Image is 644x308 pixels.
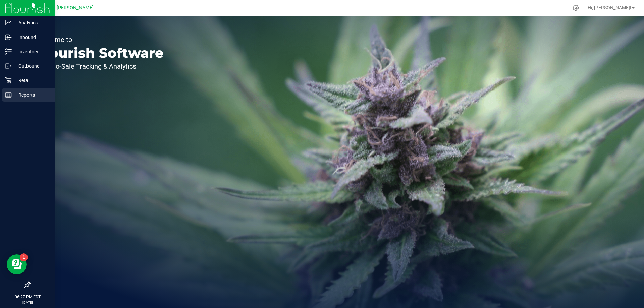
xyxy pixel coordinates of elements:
[572,5,580,11] div: Manage settings
[5,91,12,98] inline-svg: Reports
[3,300,52,305] p: [DATE]
[3,294,52,300] p: 06:27 PM EDT
[36,46,164,60] p: Flourish Software
[5,77,12,84] inline-svg: Retail
[36,36,164,43] p: Welcome to
[5,34,12,41] inline-svg: Inbound
[12,19,52,27] p: Analytics
[12,76,52,84] p: Retail
[12,91,52,99] p: Reports
[12,62,52,70] p: Outbound
[12,33,52,41] p: Inbound
[7,254,27,274] iframe: Resource center
[44,5,94,11] span: GA1 - [PERSON_NAME]
[588,5,631,10] span: Hi, [PERSON_NAME]!
[5,19,12,26] inline-svg: Analytics
[5,63,12,69] inline-svg: Outbound
[20,253,28,261] iframe: Resource center unread badge
[5,48,12,55] inline-svg: Inventory
[36,63,164,70] p: Seed-to-Sale Tracking & Analytics
[12,48,52,56] p: Inventory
